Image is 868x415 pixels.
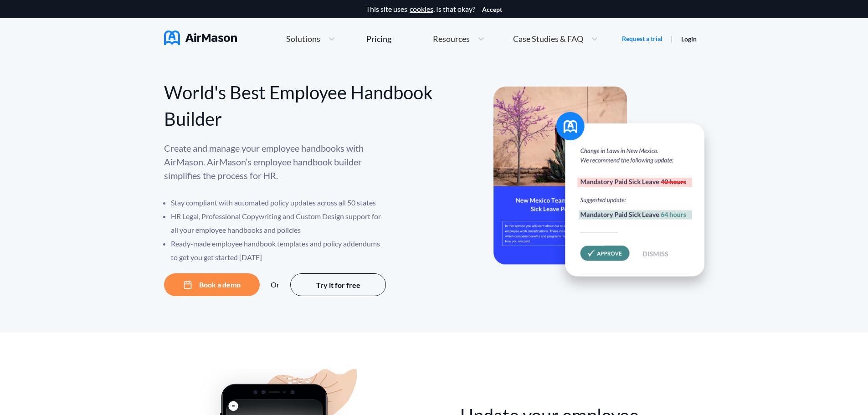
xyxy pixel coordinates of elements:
button: Book a demo [164,273,260,296]
div: Pricing [366,35,391,43]
span: | [671,34,673,43]
a: cookies [410,5,433,13]
button: Try it for free [290,273,386,296]
li: Ready-made employee handbook templates and policy addendums to get you get started [DATE] [171,237,387,264]
li: Stay compliant with automated policy updates across all 50 states [171,196,387,210]
a: Pricing [366,31,391,47]
span: Case Studies & FAQ [513,35,583,43]
span: Solutions [286,35,320,43]
a: Login [681,35,697,43]
img: AirMason Logo [164,31,237,45]
button: Accept cookies [482,6,502,13]
img: hero-banner [493,87,717,296]
span: Resources [433,35,470,43]
div: Or [271,281,279,289]
a: Request a trial [622,34,663,43]
p: Create and manage your employee handbooks with AirMason. AirMason’s employee handbook builder sim... [164,141,387,182]
li: HR Legal, Professional Copywriting and Custom Design support for all your employee handbooks and ... [171,210,387,237]
div: World's Best Employee Handbook Builder [164,79,434,132]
